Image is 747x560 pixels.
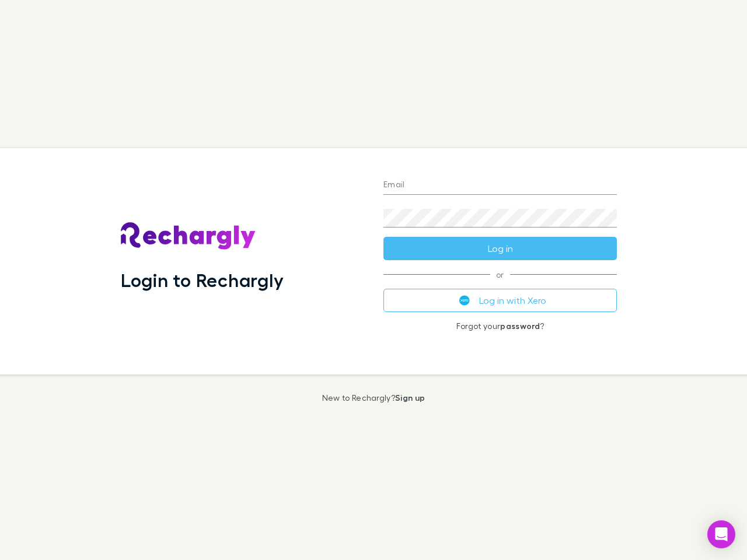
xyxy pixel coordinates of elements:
h1: Login to Rechargly [121,269,284,291]
img: Xero's logo [459,295,470,306]
button: Log in [383,237,617,260]
a: Sign up [395,393,425,402]
p: New to Rechargly? [322,393,425,402]
img: Rechargly's Logo [121,222,256,250]
button: Log in with Xero [383,289,617,312]
div: Open Intercom Messenger [707,520,735,548]
a: password [500,321,540,331]
span: or [383,274,617,275]
p: Forgot your ? [383,321,617,331]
